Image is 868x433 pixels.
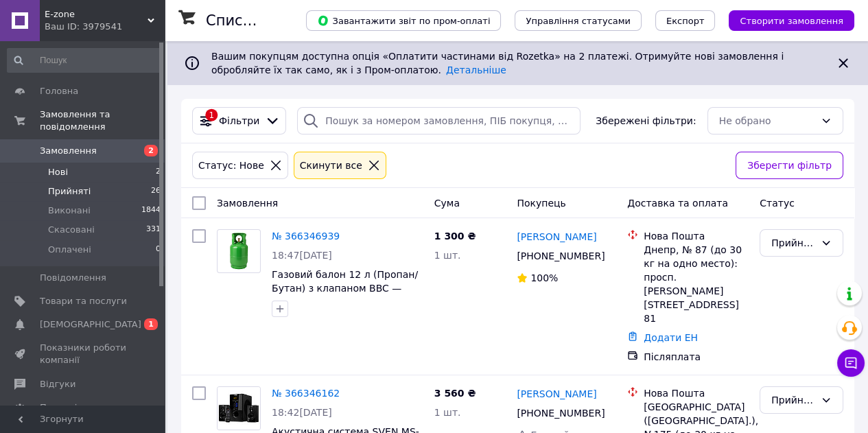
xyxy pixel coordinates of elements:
[40,85,78,97] span: Головна
[144,318,158,330] span: 1
[434,388,476,399] span: 3 560 ₴
[48,185,91,198] span: Прийняті
[434,250,461,261] span: 1 шт.
[45,21,165,33] div: Ваш ID: 3979541
[517,198,565,209] span: Покупець
[217,386,261,430] a: Фото товару
[40,145,97,157] span: Замовлення
[196,158,267,173] div: Статус: Нове
[434,231,476,242] span: 1 300 ₴
[306,10,501,31] button: Завантажити звіт по пром-оплаті
[434,198,460,209] span: Cума
[736,152,843,179] button: Зберегти фільтр
[515,10,642,31] button: Управління статусами
[48,166,68,178] span: Нові
[719,113,815,128] div: Не обрано
[517,230,596,244] a: [PERSON_NAME]
[434,407,461,418] span: 1 шт.
[40,401,77,414] span: Покупці
[217,229,261,273] a: Фото товару
[40,272,106,284] span: Повідомлення
[837,349,865,377] button: Чат з покупцем
[40,108,165,133] span: Замовлення та повідомлення
[40,295,127,307] span: Товари та послуги
[40,378,75,390] span: Відгуки
[627,198,728,209] span: Доставка та оплата
[272,269,418,307] a: Газовий балон 12 л (Пропан/Бутан) з клапаном BBC — металевий, багаторазовий
[729,10,854,31] button: Створити замовлення
[297,158,365,173] div: Cкинути все
[156,244,161,256] span: 0
[446,65,506,75] a: Детальніше
[526,16,631,26] span: Управління статусами
[144,145,158,156] span: 2
[151,185,161,198] span: 26
[146,224,161,236] span: 331
[596,114,696,128] span: Збережені фільтри:
[715,14,854,25] a: Створити замовлення
[317,14,490,27] span: Завантажити звіт по пром-оплаті
[760,198,795,209] span: Статус
[45,8,148,21] span: E-zone
[219,114,259,128] span: Фільтри
[217,198,278,209] span: Замовлення
[644,229,749,243] div: Нова Пошта
[141,204,161,217] span: 1844
[211,51,784,75] span: Вашим покупцям доступна опція «Оплатити частинами від Rozetka» на 2 платежі. Отримуйте нові замов...
[644,332,698,343] a: Додати ЕН
[156,166,161,178] span: 2
[272,388,340,399] a: № 366346162
[48,224,95,236] span: Скасовані
[272,250,332,261] span: 18:47[DATE]
[666,16,705,26] span: Експорт
[530,272,558,283] span: 100%
[514,246,605,266] div: [PHONE_NUMBER]
[224,230,253,272] img: Фото товару
[218,387,260,430] img: Фото товару
[655,10,716,31] button: Експорт
[644,350,749,364] div: Післяплата
[48,244,91,256] span: Оплачені
[272,407,332,418] span: 18:42[DATE]
[771,235,815,250] div: Прийнято
[771,393,815,408] div: Прийнято
[644,386,749,400] div: Нова Пошта
[48,204,91,217] span: Виконані
[747,158,832,173] span: Зберегти фільтр
[740,16,843,26] span: Створити замовлення
[297,107,580,134] input: Пошук за номером замовлення, ПІБ покупця, номером телефону, Email, номером накладної
[40,318,141,331] span: [DEMOGRAPHIC_DATA]
[40,342,127,366] span: Показники роботи компанії
[272,231,340,242] a: № 366346939
[206,12,345,29] h1: Список замовлень
[644,243,749,325] div: Днепр, № 87 (до 30 кг на одно место): просп. [PERSON_NAME][STREET_ADDRESS] 81
[517,387,596,401] a: [PERSON_NAME]
[7,48,162,73] input: Пошук
[514,403,605,423] div: [PHONE_NUMBER]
